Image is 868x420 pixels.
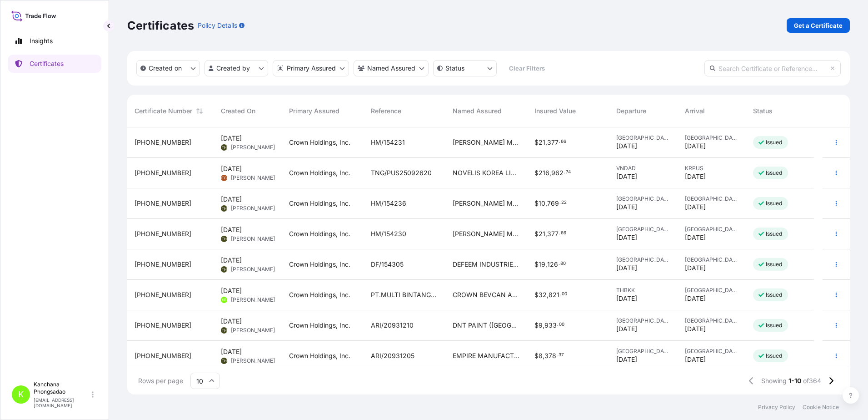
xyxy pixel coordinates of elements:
[367,64,415,73] p: Named Assured
[501,61,552,76] button: Clear Filters
[453,321,520,330] span: DNT PAINT ([GEOGRAPHIC_DATA]) SDN BHD
[453,351,520,360] span: EMPIRE MANUFACTURING SDN BHD
[547,261,558,268] span: 126
[445,64,464,73] p: Status
[803,404,839,411] a: Cookie Notice
[539,292,547,298] span: 32
[561,201,567,204] span: 22
[289,199,350,208] span: Crown Holdings, Inc.
[453,199,520,208] span: [PERSON_NAME] MANUFACTURING ([GEOGRAPHIC_DATA]) SDN BHD
[539,231,545,237] span: 21
[616,294,637,303] span: [DATE]
[231,205,275,212] span: [PERSON_NAME]
[135,168,191,177] span: [PHONE_NUMBER]
[616,324,637,334] span: [DATE]
[453,260,520,269] span: DEFEEM INDUSTRIES SDN BHD
[539,170,549,176] span: 216
[704,60,841,76] input: Search Certificate or Reference...
[289,290,350,299] span: Crown Holdings, Inc.
[549,170,551,176] span: ,
[758,404,795,411] a: Privacy Policy
[547,139,559,146] span: 377
[616,202,637,212] span: [DATE]
[221,286,242,295] span: [DATE]
[539,261,545,268] span: 19
[534,231,539,237] span: $
[135,229,191,238] span: [PHONE_NUMBER]
[545,200,547,207] span: ,
[616,142,637,151] span: [DATE]
[219,173,229,182] span: NTCV
[222,295,226,304] span: KP
[371,106,401,116] span: Reference
[557,323,559,326] span: .
[135,260,191,269] span: [PHONE_NUMBER]
[543,322,544,329] span: ,
[221,164,242,173] span: [DATE]
[135,351,191,360] span: [PHONE_NUMBER]
[222,234,227,243] span: TH
[534,322,539,329] span: $
[222,204,227,213] span: TH
[544,353,556,359] span: 378
[559,323,564,326] span: 00
[566,171,571,174] span: 74
[289,321,350,330] span: Crown Holdings, Inc.
[136,60,200,76] button: createdOn Filter options
[453,229,520,238] span: [PERSON_NAME] MANUFACTURING ([GEOGRAPHIC_DATA]) SDN BHD
[534,106,576,116] span: Insured Value
[685,195,738,202] span: [GEOGRAPHIC_DATA]
[616,355,637,364] span: [DATE]
[557,354,558,357] span: .
[34,397,90,408] p: [EMAIL_ADDRESS][DOMAIN_NAME]
[194,106,205,116] button: Sort
[685,134,738,142] span: [GEOGRAPHIC_DATA]
[616,348,670,355] span: [GEOGRAPHIC_DATA]
[560,293,561,296] span: .
[8,55,101,73] a: Certificates
[371,351,414,360] span: ARI/20931205
[685,172,706,181] span: [DATE]
[289,229,350,238] span: Crown Holdings, Inc.
[221,134,242,143] span: [DATE]
[685,263,706,273] span: [DATE]
[221,347,242,356] span: [DATE]
[453,290,520,299] span: CROWN BEVCAN AND CLOSURES ([GEOGRAPHIC_DATA]) CO., LTD.
[289,351,350,360] span: Crown Holdings, Inc.
[616,106,646,116] span: Departure
[371,199,406,208] span: HM/154236
[685,106,705,116] span: Arrival
[371,290,438,299] span: PT.MULTI BINTANG#IV2252001782_JAKARTA
[354,60,429,76] button: cargoOwner Filter options
[231,357,275,364] span: [PERSON_NAME]
[685,324,706,334] span: [DATE]
[766,200,783,207] p: Issued
[559,262,560,265] span: .
[685,233,706,242] span: [DATE]
[135,321,191,330] span: [PHONE_NUMBER]
[545,231,547,237] span: ,
[547,200,559,207] span: 769
[543,353,544,359] span: ,
[544,322,557,329] span: 933
[559,201,561,204] span: .
[787,18,850,33] a: Get a Certificate
[616,172,637,181] span: [DATE]
[221,256,242,265] span: [DATE]
[539,139,545,146] span: 21
[198,21,237,30] p: Policy Details
[559,232,560,235] span: .
[231,174,275,182] span: [PERSON_NAME]
[231,266,275,273] span: [PERSON_NAME]
[562,293,567,296] span: 00
[766,169,783,177] p: Issued
[221,195,242,204] span: [DATE]
[231,296,275,304] span: [PERSON_NAME]
[753,106,773,116] span: Status
[545,261,547,268] span: ,
[205,60,268,76] button: createdBy Filter options
[616,165,670,172] span: VNDAD
[371,260,404,269] span: DF/154305
[289,106,339,116] span: Primary Assured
